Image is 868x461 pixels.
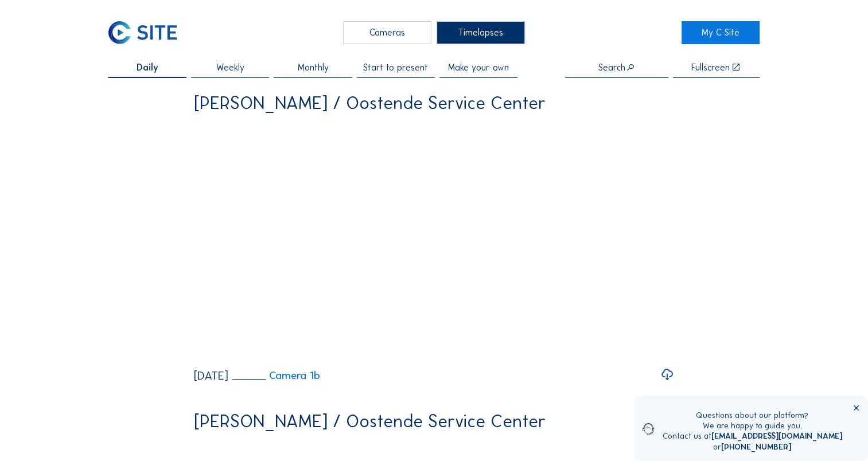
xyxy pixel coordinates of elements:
span: Weekly [216,63,244,72]
div: [PERSON_NAME] / Oostende Service Center [194,94,546,112]
div: We are happy to guide you. [663,421,842,431]
div: Timelapses [437,21,525,44]
img: C-SITE Logo [108,21,177,44]
div: [PERSON_NAME] / Oostende Service Center [194,412,546,430]
span: Make your own [448,63,509,72]
div: Fullscreen [691,63,730,72]
div: Questions about our platform? [663,411,842,421]
a: [PHONE_NUMBER] [721,442,791,452]
div: Contact us at [663,431,842,442]
div: [DATE] [194,370,228,381]
span: Daily [137,63,158,72]
video: Your browser does not support the video tag. [194,120,674,360]
a: Camera 1b [232,370,320,381]
div: or [663,442,842,452]
a: [EMAIL_ADDRESS][DOMAIN_NAME] [711,431,842,441]
img: operator [643,411,654,447]
span: Start to present [363,63,428,72]
div: Cameras [343,21,431,44]
a: C-SITE Logo [108,21,186,44]
a: My C-Site [682,21,760,44]
span: Monthly [298,63,329,72]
